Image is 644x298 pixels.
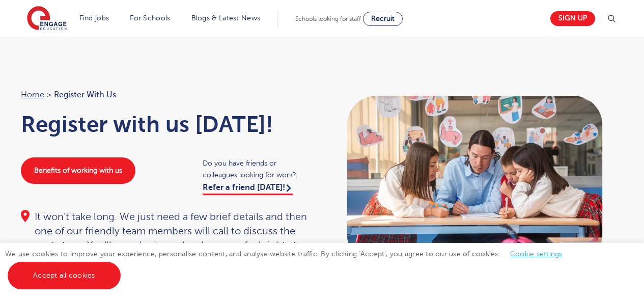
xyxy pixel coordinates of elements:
[8,262,121,289] a: Accept all cookies
[5,250,573,279] span: We use cookies to improve your experience, personalise content, and analyse website traffic. By c...
[54,88,116,101] span: Register with us
[21,157,135,184] a: Benefits of working with us
[21,210,312,267] div: It won’t take long. We just need a few brief details and then one of our friendly team members wi...
[363,12,403,26] a: Recruit
[130,14,170,22] a: For Schools
[295,15,361,22] span: Schools looking for staff
[27,6,67,32] img: Engage Education
[21,88,312,101] nav: breadcrumb
[203,183,293,195] a: Refer a friend [DATE]!
[550,11,595,26] a: Sign up
[203,157,312,181] span: Do you have friends or colleagues looking for work?
[510,250,563,258] a: Cookie settings
[21,90,44,99] a: Home
[47,90,51,99] span: >
[21,112,312,137] h1: Register with us [DATE]!
[191,14,261,22] a: Blogs & Latest News
[79,14,109,22] a: Find jobs
[371,15,395,22] span: Recruit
